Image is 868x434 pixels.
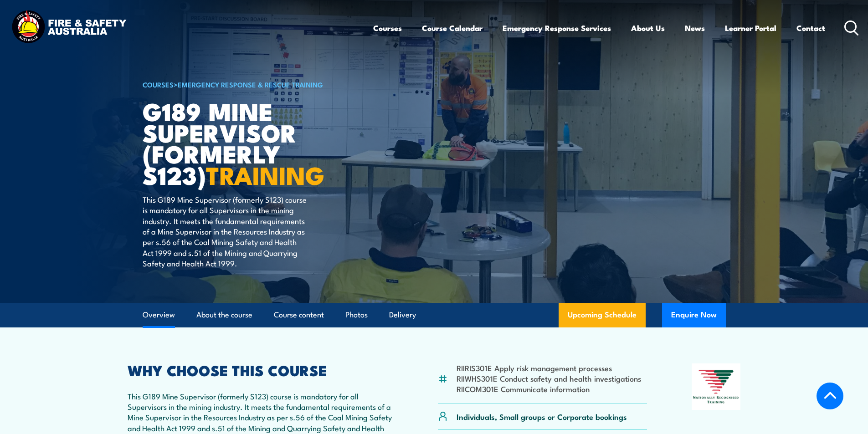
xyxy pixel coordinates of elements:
[457,373,641,383] li: RIIWHS301E Conduct safety and health investigations
[692,363,741,410] img: Nationally Recognised Training logo.
[206,155,324,193] strong: TRAINING
[559,303,646,327] a: Upcoming Schedule
[725,16,776,40] a: Learner Portal
[457,411,627,422] p: Individuals, Small groups or Corporate bookings
[178,79,323,89] a: Emergency Response & Rescue Training
[143,100,368,185] h1: G189 Mine Supervisor (formerly S123)
[457,363,641,373] li: RIIRIS301E Apply risk management processes
[631,16,665,40] a: About Us
[796,16,825,40] a: Contact
[345,303,368,327] a: Photos
[196,303,252,327] a: About the course
[143,79,368,90] h6: >
[143,303,175,327] a: Overview
[457,383,641,394] li: RIICOM301E Communicate information
[503,16,611,40] a: Emergency Response Services
[373,16,402,40] a: Courses
[143,79,174,89] a: COURSES
[662,303,726,327] button: Enquire Now
[143,194,309,269] p: This G189 Mine Supervisor (formerly S123) course is mandatory for all Supervisors in the mining i...
[422,16,483,40] a: Course Calendar
[389,303,416,327] a: Delivery
[274,303,324,327] a: Course content
[685,16,705,40] a: News
[128,363,394,376] h2: WHY CHOOSE THIS COURSE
